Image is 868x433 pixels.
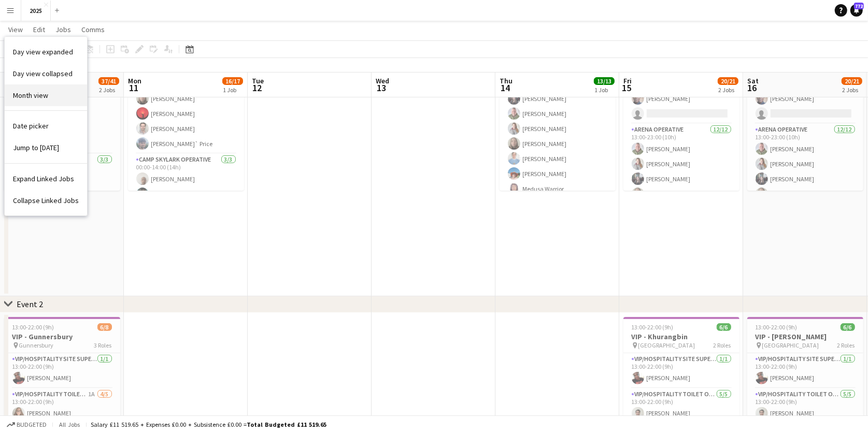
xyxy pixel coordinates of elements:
[13,121,49,131] span: Date picker
[98,77,119,85] span: 37/41
[5,190,87,211] a: Collapse Linked Jobs
[623,353,739,388] app-card-role: VIP/Hospitality Site Supervisor1/113:00-22:00 (9h)[PERSON_NAME]
[623,37,739,191] app-job-card: 12:00-23:00 (11h)14/15Heritage Live! Sandringham Estate3 RolesX Crew1/212:00-23:00 (11h)[PERSON_N...
[5,84,87,106] a: Month view
[223,86,243,94] div: 1 Job
[33,25,45,34] span: Edit
[762,341,819,349] span: [GEOGRAPHIC_DATA]
[222,77,243,85] span: 16/17
[850,4,863,17] a: 772
[13,91,48,100] span: Month view
[594,86,614,94] div: 1 Job
[4,23,27,36] a: View
[5,63,87,84] a: Day view collapsed
[17,299,43,309] div: Event 2
[842,86,862,94] div: 2 Jobs
[4,353,120,388] app-card-role: VIP/Hospitality Site Supervisor1/113:00-22:00 (9h)[PERSON_NAME]
[128,74,244,154] app-card-role: Camp Orchid Operative4/400:00-14:00 (14h)[PERSON_NAME][PERSON_NAME][PERSON_NAME][PERSON_NAME]` Price
[13,47,73,56] span: Day view expanded
[13,196,79,205] span: Collapse Linked Jobs
[51,23,75,36] a: Jobs
[5,419,48,430] button: Budgeted
[81,25,105,34] span: Comms
[77,23,109,36] a: Comms
[746,82,759,94] span: 16
[29,23,49,36] a: Edit
[21,1,51,21] button: 2025
[841,323,855,331] span: 6/6
[250,82,264,94] span: 12
[252,76,264,85] span: Tue
[623,124,739,324] app-card-role: Arena Operative12/1213:00-23:00 (10h)[PERSON_NAME][PERSON_NAME][PERSON_NAME][PERSON_NAME]
[17,421,47,428] span: Budgeted
[4,332,120,341] h3: VIP - Gunnersbury
[5,168,87,190] a: Expand Linked Jobs
[623,74,739,124] app-card-role: X Crew1/212:00-23:00 (11h)[PERSON_NAME]
[374,82,389,94] span: 13
[854,3,864,9] span: 772
[622,82,632,94] span: 15
[91,421,326,428] div: Salary £11 519.65 + Expenses £0.00 + Subsistence £0.00 =
[747,37,863,191] app-job-card: 12:00-23:00 (11h)14/15Heritage Live! Sandringham Estate3 RolesX Crew1/212:00-23:00 (11h)[PERSON_N...
[717,323,731,331] span: 6/6
[638,341,695,349] span: [GEOGRAPHIC_DATA]
[376,76,389,85] span: Wed
[594,77,615,85] span: 13/13
[19,341,54,349] span: Gunnersbury
[623,332,739,341] h3: VIP - Khurangbin
[247,421,326,428] span: Total Budgeted £11 519.65
[747,76,759,85] span: Sat
[632,323,674,331] span: 13:00-22:00 (9h)
[718,86,738,94] div: 2 Jobs
[756,323,798,331] span: 13:00-22:00 (9h)
[623,76,632,85] span: Fri
[13,143,59,152] span: Jump to [DATE]
[500,76,513,85] span: Thu
[99,86,119,94] div: 2 Jobs
[13,174,74,183] span: Expand Linked Jobs
[128,154,244,219] app-card-role: Camp Skylark Operative3/300:00-14:00 (14h)[PERSON_NAME][PERSON_NAME]
[747,332,863,341] h3: VIP - [PERSON_NAME]
[55,25,71,34] span: Jobs
[837,341,855,349] span: 2 Roles
[747,353,863,388] app-card-role: VIP/Hospitality Site Supervisor1/113:00-22:00 (9h)[PERSON_NAME]
[128,37,244,191] app-job-card: 00:00-16:00 (16h)16/17Boomtown MatterleyEstate7 RolesCamp Orchid Operative4/400:00-14:00 (14h)[PE...
[128,76,141,85] span: Mon
[126,82,141,94] span: 11
[5,115,87,137] a: Date picker
[747,74,863,124] app-card-role: X Crew1/212:00-23:00 (11h)[PERSON_NAME]
[500,37,616,191] app-job-card: 13:00-23:00 (10h)13/13Heritage Live! Sandringham Estate2 RolesArena Operative12/1213:00-23:00 (10...
[12,323,54,331] span: 13:00-22:00 (9h)
[8,25,23,34] span: View
[57,421,82,428] span: All jobs
[500,74,616,274] app-card-role: Arena Operative12/1213:00-23:00 (10h)[PERSON_NAME][PERSON_NAME][PERSON_NAME][PERSON_NAME][PERSON_...
[5,41,87,63] a: Day view expanded
[5,137,87,158] a: Jump to today
[747,124,863,324] app-card-role: Arena Operative12/1213:00-23:00 (10h)[PERSON_NAME][PERSON_NAME][PERSON_NAME][PERSON_NAME]
[13,69,73,78] span: Day view collapsed
[3,82,17,94] span: 10
[842,77,862,85] span: 20/21
[498,82,513,94] span: 14
[94,341,112,349] span: 3 Roles
[718,77,738,85] span: 20/21
[97,323,112,331] span: 6/8
[714,341,731,349] span: 2 Roles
